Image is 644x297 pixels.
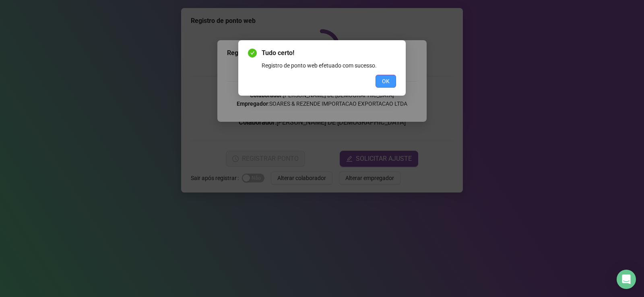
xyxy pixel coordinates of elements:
[617,270,636,289] div: Open Intercom Messenger
[248,49,257,57] span: check-circle
[262,61,396,70] div: Registro de ponto web efetuado com sucesso.
[376,75,396,88] button: OK
[262,48,396,58] span: Tudo certo!
[382,77,390,86] span: OK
